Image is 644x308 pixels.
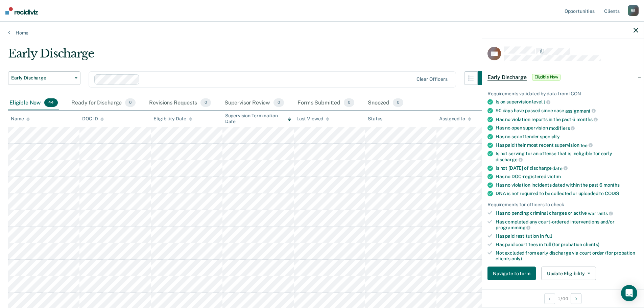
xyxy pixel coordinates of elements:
[571,293,581,304] button: Next Opportunity
[487,74,527,80] span: Early Discharge
[544,293,555,304] button: Previous Opportunity
[588,211,613,216] span: warrants
[8,30,636,36] a: Home
[565,108,596,113] span: assignment
[44,98,58,107] span: 44
[482,66,644,88] div: Early DischargeEligible Now
[366,96,405,111] div: Snoozed
[496,210,638,216] div: Has no pending criminal charges or active
[545,233,552,239] span: full
[580,142,593,148] span: fee
[296,96,356,111] div: Forms Submitted
[541,267,596,280] button: Update Eligibility
[273,98,284,107] span: 0
[223,96,286,111] div: Supervisor Review
[5,7,38,15] img: Recidiviz
[552,165,567,171] span: date
[487,91,638,96] div: Requirements validated by data from ICON
[8,47,491,66] div: Early Discharge
[496,125,638,131] div: Has no open supervision
[496,191,638,196] div: DNA is not required to be collected or uploaded to
[11,75,72,81] span: Early Discharge
[148,96,212,111] div: Revisions Requests
[496,116,638,122] div: Has no violation reports in the past 6
[496,182,638,188] div: Has no violation incidents dated within the past 6
[368,116,382,122] div: Status
[200,98,211,107] span: 0
[496,233,638,239] div: Has paid restitution in
[547,174,561,179] span: victim
[487,267,536,280] button: Navigate to form
[225,113,291,124] div: Supervision Termination Date
[496,165,638,171] div: Is not [DATE] of discharge
[576,117,598,122] span: months
[496,134,638,139] div: Has no sex offender
[496,108,638,114] div: 90 days have passed since case
[496,151,638,162] div: Is not serving for an offense that is ineligible for early
[393,98,403,107] span: 0
[532,74,561,80] span: Eligible Now
[603,182,620,188] span: months
[628,5,639,16] div: R B
[544,99,551,105] span: 1
[549,125,575,131] span: modifiers
[439,116,471,122] div: Assigned to
[605,191,619,196] span: CODIS
[496,157,523,162] span: discharge
[70,96,137,111] div: Ready for Discharge
[487,267,539,280] a: Navigate to form link
[511,256,522,261] span: only)
[496,142,638,148] div: Has paid their most recent supervision
[82,116,104,122] div: DOC ID
[496,219,638,230] div: Has completed any court-ordered interventions and/or
[487,202,638,208] div: Requirements for officers to check
[496,225,530,230] span: programming
[153,116,192,122] div: Eligibility Date
[416,76,448,82] div: Clear officers
[8,96,59,111] div: Eligible Now
[11,116,30,122] div: Name
[540,134,560,139] span: specialty
[621,285,637,301] div: Open Intercom Messenger
[496,242,638,247] div: Has paid court fees in full (for probation
[496,174,638,180] div: Has no DOC-registered
[482,289,644,307] div: 1 / 44
[344,98,354,107] span: 0
[583,242,599,247] span: clients)
[496,250,638,261] div: Not excluded from early discharge via court order (for probation clients
[496,99,638,105] div: Is on supervision level
[125,98,136,107] span: 0
[296,116,329,122] div: Last Viewed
